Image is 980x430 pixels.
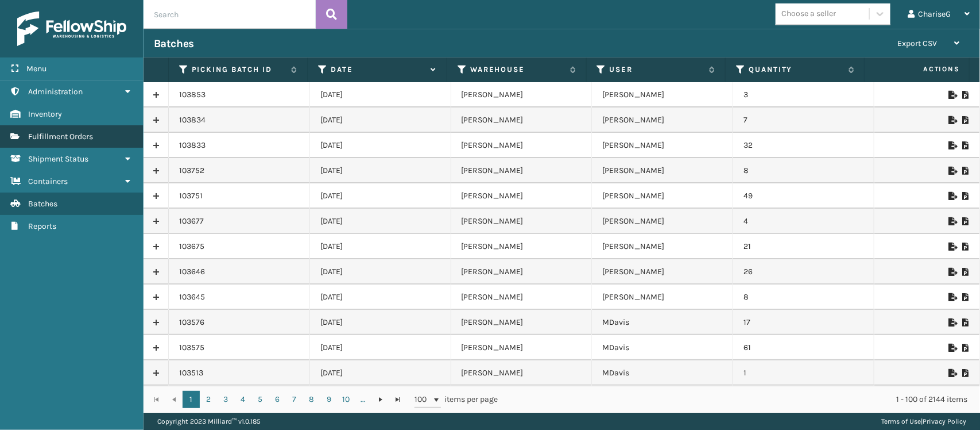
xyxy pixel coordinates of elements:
td: [DATE] [310,133,451,158]
td: 3 [733,82,874,107]
td: MDavis [592,310,733,335]
i: Export to .xls [948,192,955,200]
i: Print Picklist [962,192,969,200]
label: Quantity [749,64,843,75]
td: 103677 [169,209,310,234]
td: 103752 [169,158,310,183]
td: [PERSON_NAME] [592,285,733,310]
td: [DATE] [310,183,451,209]
h3: Batches [154,37,194,51]
i: Print Picklist [962,318,969,327]
td: 103853 [169,82,310,107]
td: 103675 [169,234,310,259]
a: ... [355,391,372,408]
i: Export to .xls [948,167,955,175]
td: MDavis [592,360,733,386]
td: 103575 [169,335,310,360]
i: Export to .xls [948,141,955,149]
td: [DATE] [310,285,451,310]
img: logo [17,11,126,46]
td: [PERSON_NAME] [451,234,592,259]
td: 103645 [169,285,310,310]
a: 10 [338,391,355,408]
td: [PERSON_NAME] [451,133,592,158]
div: Choose a seller [781,8,836,20]
td: 17 [733,310,874,335]
td: 1 [733,360,874,386]
span: Menu [26,64,47,74]
a: 7 [286,391,303,408]
td: [PERSON_NAME] [451,183,592,209]
td: [PERSON_NAME] [451,82,592,107]
a: Terms of Use [881,417,921,425]
td: 8 [733,158,874,183]
a: 5 [251,391,269,408]
label: Warehouse [470,64,564,75]
td: 103513 [169,360,310,386]
a: 3 [217,391,234,408]
span: Fulfillment Orders [28,132,93,141]
label: Date [331,64,425,75]
td: [DATE] [310,310,451,335]
i: Export to .xls [948,318,955,327]
td: [PERSON_NAME] [451,259,592,285]
td: 8 [733,285,874,310]
a: 1 [183,391,200,408]
td: [PERSON_NAME] [451,360,592,386]
span: Shipment Status [28,154,88,164]
a: 2 [200,391,217,408]
td: 26 [733,259,874,285]
a: 6 [269,391,286,408]
td: [PERSON_NAME] [592,259,733,285]
span: Actions [869,60,967,79]
i: Print Picklist [962,344,969,352]
td: [DATE] [310,82,451,107]
span: 100 [415,394,432,405]
i: Print Picklist [962,293,969,301]
td: [PERSON_NAME] [592,209,733,234]
td: [PERSON_NAME] [592,133,733,158]
td: [PERSON_NAME] [451,335,592,360]
td: [DATE] [310,335,451,360]
p: Copyright 2023 Milliard™ v 1.0.185 [157,413,261,430]
td: MDavis [592,335,733,360]
td: 4 [733,209,874,234]
i: Export to .xls [948,293,955,301]
td: [DATE] [310,360,451,386]
span: Administration [28,87,83,97]
td: 103576 [169,310,310,335]
td: 32 [733,133,874,158]
i: Export to .xls [948,91,955,99]
td: [PERSON_NAME] [592,158,733,183]
span: Go to the last page [393,395,402,404]
i: Print Picklist [962,91,969,99]
td: [DATE] [310,234,451,259]
td: [PERSON_NAME] [592,183,733,209]
td: 103833 [169,133,310,158]
i: Print Picklist [962,268,969,276]
i: Export to .xls [948,243,955,251]
i: Export to .xls [948,344,955,352]
td: 21 [733,234,874,259]
span: Go to the next page [376,395,385,404]
span: Batches [28,199,57,209]
td: [DATE] [310,107,451,133]
i: Print Picklist [962,217,969,225]
td: 103751 [169,183,310,209]
a: Go to the last page [389,391,406,408]
i: Export to .xls [948,369,955,377]
td: [PERSON_NAME] [592,234,733,259]
td: [PERSON_NAME] [451,107,592,133]
td: [PERSON_NAME] [592,107,733,133]
a: Go to the next page [372,391,389,408]
i: Print Picklist [962,116,969,124]
a: Privacy Policy [923,417,966,425]
td: [PERSON_NAME] [451,209,592,234]
td: [PERSON_NAME] [451,285,592,310]
span: items per page [415,391,498,408]
a: 9 [320,391,338,408]
td: [PERSON_NAME] [451,158,592,183]
i: Export to .xls [948,116,955,124]
td: [PERSON_NAME] [592,82,733,107]
a: 8 [303,391,320,408]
